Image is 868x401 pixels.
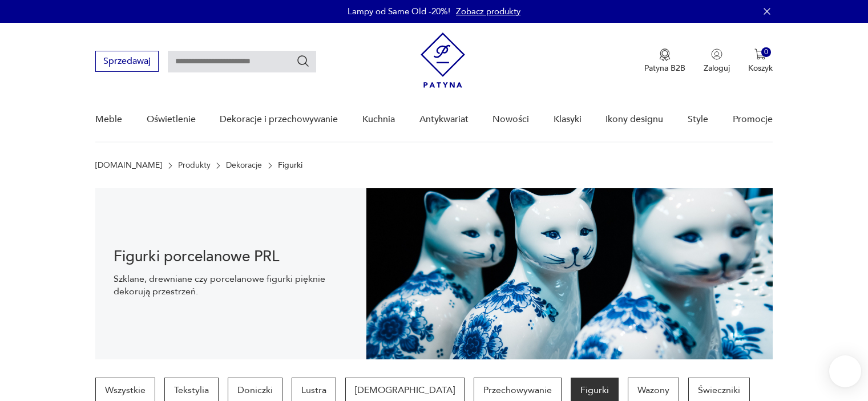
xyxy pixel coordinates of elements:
a: Meble [95,98,122,141]
a: Klasyki [554,98,582,141]
img: Ikona medalu [659,48,671,61]
a: Promocje [733,98,773,141]
p: Koszyk [748,63,773,74]
button: Patyna B2B [644,48,685,74]
img: Patyna - sklep z meblami i dekoracjami vintage [421,33,465,88]
img: Figurki vintage [366,188,773,359]
a: Antykwariat [419,98,469,141]
img: Ikonka użytkownika [711,48,722,60]
p: Szklane, drewniane czy porcelanowe figurki pięknie dekorują przestrzeń. [114,273,348,298]
p: Lampy od Same Old -20%! [348,6,450,17]
a: Ikona medaluPatyna B2B [644,48,685,74]
button: Zaloguj [704,48,730,74]
a: Dekoracje i przechowywanie [220,98,338,141]
p: Figurki [278,161,302,170]
a: Zobacz produkty [456,6,520,17]
a: Sprzedawaj [95,58,159,66]
a: Ikony designu [605,98,663,141]
a: Oświetlenie [147,98,196,141]
h1: Figurki porcelanowe PRL [114,250,348,264]
img: Ikona koszyka [754,48,766,60]
div: 0 [761,47,771,57]
button: Sprzedawaj [95,51,159,72]
a: Style [688,98,708,141]
a: Kuchnia [362,98,395,141]
p: Zaloguj [704,63,730,74]
a: [DOMAIN_NAME] [95,161,162,170]
a: Nowości [492,98,529,141]
iframe: Smartsupp widget button [829,355,861,387]
p: Patyna B2B [644,63,685,74]
button: 0Koszyk [748,48,773,74]
a: Produkty [178,161,211,170]
a: Dekoracje [226,161,262,170]
button: Szukaj [296,54,310,68]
